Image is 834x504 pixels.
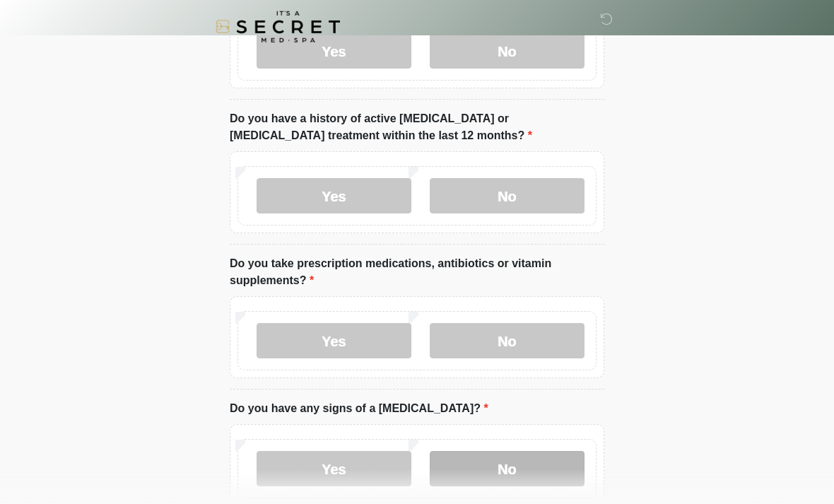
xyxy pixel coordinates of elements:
label: Do you have a history of active [MEDICAL_DATA] or [MEDICAL_DATA] treatment within the last 12 mon... [230,110,604,144]
label: Yes [257,178,411,213]
label: Yes [257,451,411,486]
label: Do you take prescription medications, antibiotics or vitamin supplements? [230,255,604,289]
label: No [430,451,585,486]
img: It's A Secret Med Spa Logo [216,11,340,42]
label: No [430,323,585,358]
label: Do you have any signs of a [MEDICAL_DATA]? [230,400,488,417]
label: Yes [257,323,411,358]
label: No [430,178,585,213]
